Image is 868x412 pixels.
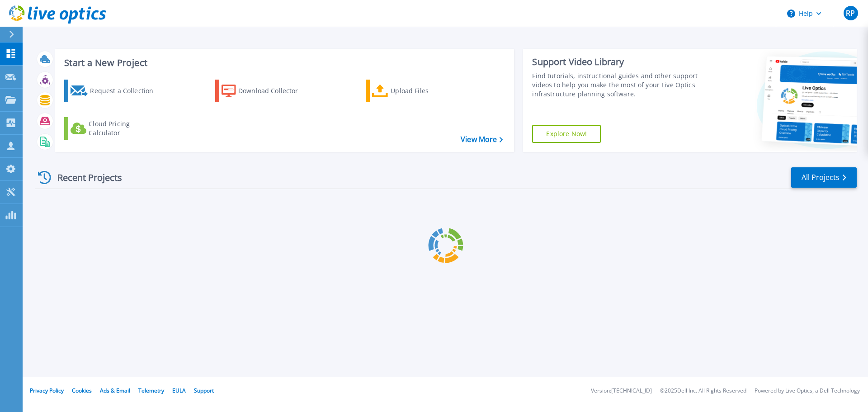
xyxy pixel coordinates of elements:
a: View More [461,135,503,144]
span: RP [846,9,855,17]
a: EULA [172,387,186,394]
div: Upload Files [391,82,463,100]
li: © 2025 Dell Inc. All Rights Reserved [660,388,746,394]
div: Download Collector [238,82,311,100]
a: Privacy Policy [30,387,64,394]
a: Support [194,387,214,394]
div: Cloud Pricing Calculator [89,119,161,137]
a: Download Collector [215,80,316,102]
h3: Start a New Project [64,58,503,68]
a: Telemetry [138,387,164,394]
a: Explore Now! [532,125,601,143]
div: Find tutorials, instructional guides and other support videos to help you make the most of your L... [532,71,702,99]
div: Recent Projects [35,166,134,189]
a: Request a Collection [64,80,165,102]
a: Cloud Pricing Calculator [64,117,165,140]
div: Request a Collection [90,82,162,100]
li: Version: [TECHNICAL_ID] [591,388,652,394]
a: Cookies [72,387,92,394]
li: Powered by Live Optics, a Dell Technology [755,388,860,394]
a: All Projects [791,167,857,188]
a: Upload Files [366,80,467,102]
a: Ads & Email [100,387,130,394]
div: Support Video Library [532,56,702,68]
